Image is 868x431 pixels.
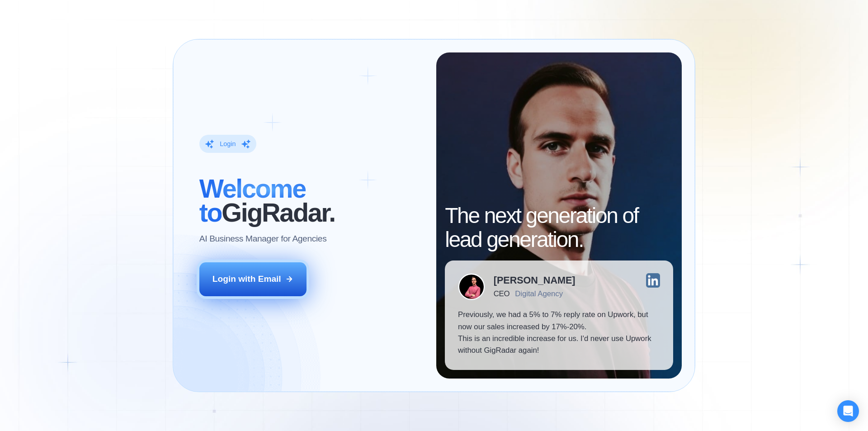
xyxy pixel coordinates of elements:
[458,309,660,357] p: Previously, we had a 5% to 7% reply rate on Upwork, but now our sales increased by 17%-20%. This ...
[199,262,307,296] button: Login with Email
[199,177,423,225] h2: ‍ GigRadar.
[199,174,306,227] span: Welcome to
[220,140,236,148] div: Login
[199,233,327,245] p: AI Business Manager for Agencies
[212,273,281,285] div: Login with Email
[837,400,859,422] div: Open Intercom Messenger
[445,204,673,252] h2: The next generation of lead generation.
[494,289,509,298] div: CEO
[515,289,563,298] div: Digital Agency
[494,275,576,285] div: [PERSON_NAME]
